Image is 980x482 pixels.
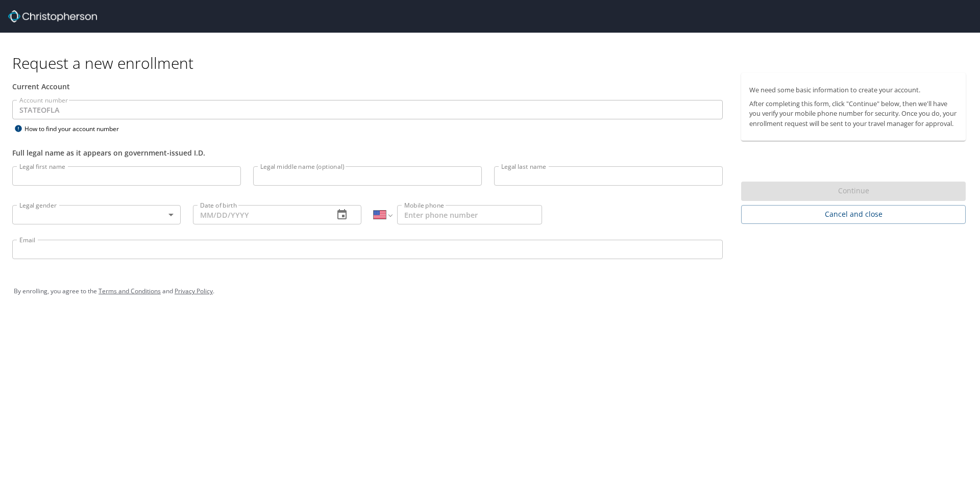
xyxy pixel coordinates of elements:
input: MM/DD/YYYY [193,205,326,224]
div: How to find your account number [12,122,140,135]
button: Cancel and close [741,205,966,224]
span: Cancel and close [749,208,958,221]
p: After completing this form, click "Continue" below, then we'll have you verify your mobile phone ... [749,99,958,129]
div: By enrolling, you agree to the and . [14,278,966,304]
a: Terms and Conditions [99,287,161,295]
p: We need some basic information to create your account. [749,85,958,95]
a: Privacy Policy [175,287,213,295]
h1: Request a new enrollment [12,53,974,73]
div: Full legal name as it appears on government-issued I.D. [12,147,723,158]
input: Enter phone number [397,205,542,224]
img: cbt logo [8,10,97,22]
div: ​ [12,205,181,224]
div: Current Account [12,81,723,92]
